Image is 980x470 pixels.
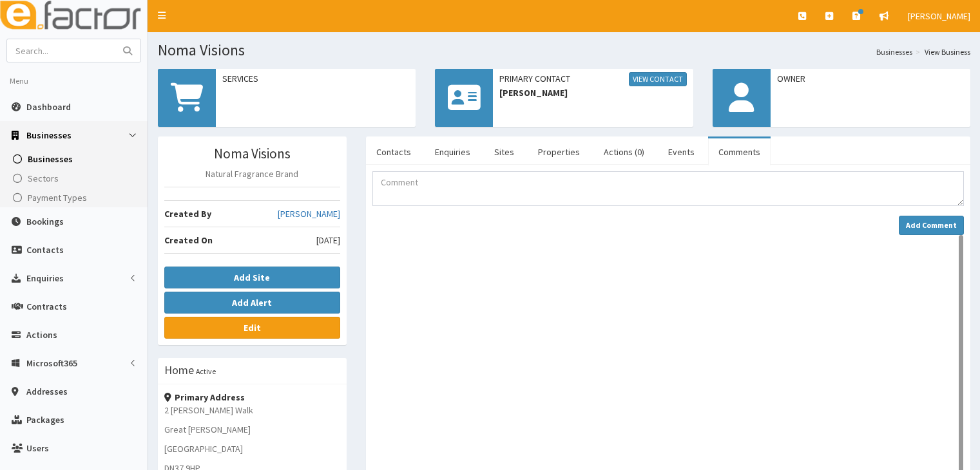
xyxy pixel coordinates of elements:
small: Active [196,366,216,376]
span: [DATE] [316,234,340,247]
a: Sectors [3,169,148,188]
span: Owner [777,72,964,85]
a: Properties [528,138,590,165]
b: Add Alert [232,297,272,308]
b: Edit [244,322,261,334]
span: Businesses [26,129,72,141]
a: Contacts [366,138,421,165]
span: Enquiries [26,272,64,284]
span: Addresses [26,386,68,397]
h3: Home [164,364,194,376]
input: Search... [7,39,115,62]
p: Natural Fragrance Brand [164,167,340,180]
span: Actions [26,329,57,341]
a: Businesses [876,46,912,57]
span: Dashboard [26,101,71,113]
span: Users [26,442,49,454]
span: Services [222,72,409,85]
span: Businesses [28,153,73,165]
p: [GEOGRAPHIC_DATA] [164,442,340,455]
p: 2 [PERSON_NAME] Walk [164,404,340,417]
a: View Contact [629,72,687,86]
h1: Noma Visions [158,42,970,59]
span: Contracts [26,301,67,312]
span: Bookings [26,216,64,227]
strong: Primary Address [164,391,245,403]
span: Payment Types [28,192,87,203]
b: Created On [164,234,213,246]
strong: Add Comment [906,220,957,230]
li: View Business [912,46,970,57]
a: [PERSON_NAME] [278,207,340,220]
a: Payment Types [3,188,148,207]
b: Add Site [234,272,270,283]
a: Businesses [3,149,148,169]
a: Actions (0) [593,138,655,165]
p: Great [PERSON_NAME] [164,423,340,436]
span: Primary Contact [499,72,686,86]
span: [PERSON_NAME] [908,10,970,22]
a: Events [658,138,705,165]
button: Add Alert [164,292,340,314]
span: Contacts [26,244,64,256]
span: Sectors [28,173,59,184]
button: Add Comment [899,216,964,235]
span: [PERSON_NAME] [499,86,686,99]
a: Enquiries [425,138,481,165]
span: Packages [26,414,64,426]
a: Comments [708,138,771,165]
b: Created By [164,208,211,220]
span: Microsoft365 [26,357,77,369]
h3: Noma Visions [164,146,340,161]
a: Sites [484,138,524,165]
a: Edit [164,317,340,339]
textarea: Comment [372,171,964,206]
